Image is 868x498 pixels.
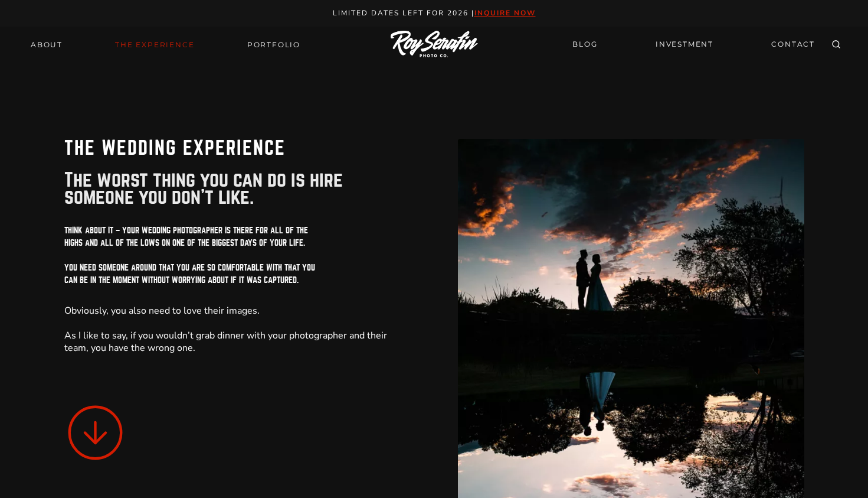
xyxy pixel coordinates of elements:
[764,34,822,55] a: CONTACT
[565,34,604,55] a: BLOG
[565,34,822,55] nav: Secondary Navigation
[240,37,307,53] a: Portfolio
[108,37,201,53] a: THE EXPERIENCE
[391,31,478,58] img: Logo of Roy Serafin Photo Co., featuring stylized text in white on a light background, representi...
[64,139,411,158] h1: The Wedding Experience
[24,37,307,53] nav: Primary Navigation
[648,34,720,55] a: INVESTMENT
[64,305,411,354] p: Obviously, you also need to love their images. As I like to say, if you wouldn’t grab dinner with...
[828,37,844,53] button: View Search Form
[24,37,70,53] a: About
[474,8,536,18] a: inquire now
[64,224,411,301] h5: Think about it – your wedding photographer is there for all of the highs and all of the lows on o...
[64,172,411,206] p: The worst thing you can do is hire someone you don’t like.
[13,7,856,19] p: Limited Dates LEft for 2026 |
